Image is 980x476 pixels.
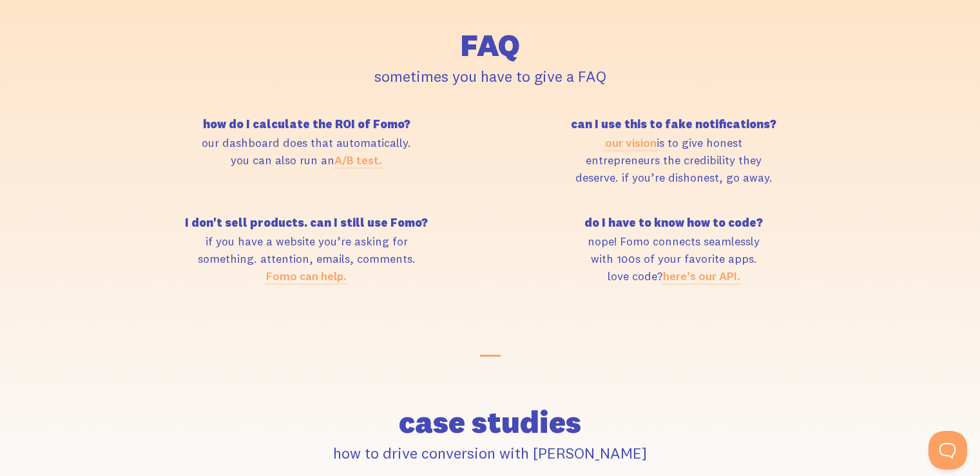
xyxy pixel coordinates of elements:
p: how to drive conversion with [PERSON_NAME] [131,441,850,464]
p: nope! Fomo connects seamlessly with 100s of your favorite apps. love code? [498,233,850,285]
p: is to give honest entrepreneurs the credibility they deserve. if you’re dishonest, go away. [498,134,850,186]
h2: case studies [131,406,850,437]
h5: do I have to know how to code? [498,217,850,229]
h5: can I use this to fake notifications? [498,119,850,130]
h5: I don't sell products. can I still use Fomo? [131,217,483,229]
p: sometimes you have to give a FAQ [131,64,850,88]
p: if you have a website you’re asking for something. attention, emails, comments. [131,233,483,285]
h2: FAQ [131,30,850,61]
h5: how do I calculate the ROI of Fomo? [131,119,483,130]
a: our vision [605,135,657,150]
a: here’s our API. [663,269,740,283]
a: Fomo can help. [266,269,347,283]
iframe: Help Scout Beacon - Open [928,431,967,470]
a: A/B test. [334,153,382,167]
p: our dashboard does that automatically. you can also run an [131,134,483,169]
